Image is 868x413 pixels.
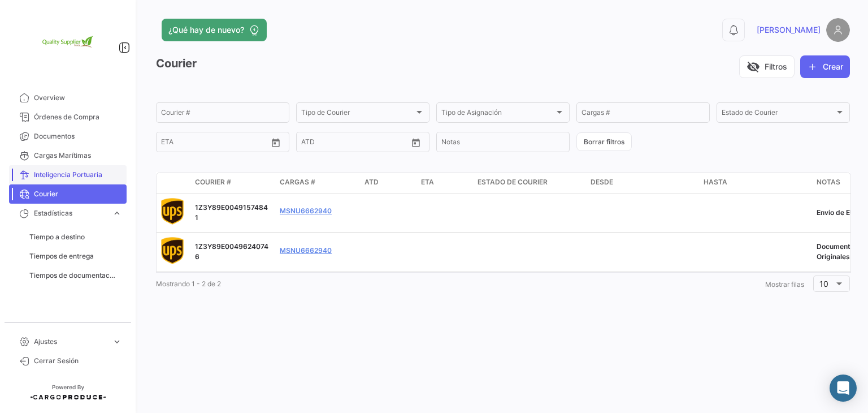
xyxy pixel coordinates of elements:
[421,177,434,187] span: ETA
[161,237,184,264] img: UPSIcon.png
[162,19,267,41] button: ¿Qué hay de nuevo?
[830,375,857,402] div: Abrir Intercom Messenger
[34,337,107,347] span: Ajustes
[757,24,821,36] span: [PERSON_NAME]
[9,107,127,127] a: Órdenes de Compra
[9,88,127,107] a: Overview
[190,173,275,193] datatable-header-cell: Courier #
[29,251,94,261] span: Tiempos de entrega
[25,267,127,284] a: Tiempos de documentación
[819,279,828,289] span: 10
[275,173,360,193] datatable-header-cell: Cargas #
[29,270,115,281] span: Tiempos de documentación
[739,55,795,78] button: visibility_offFiltros
[195,242,268,261] span: 1Z3Y89E00496240746
[161,198,184,225] img: UPSIcon.png
[156,55,197,72] h3: Courier
[473,173,586,193] datatable-header-cell: Estado de Courier
[817,177,840,187] span: Notas
[576,132,632,151] button: Borrar filtros
[826,18,850,42] img: placeholder-user.png
[280,177,315,187] span: Cargas #
[34,189,122,199] span: Courier
[765,280,804,289] span: Mostrar filas
[34,208,107,218] span: Estadísticas
[195,203,268,222] span: 1Z3Y89E00491574841
[301,140,337,148] input: ATD Desde
[25,248,127,265] a: Tiempos de entrega
[800,55,850,78] button: Crear
[478,177,548,187] span: Estado de Courier
[34,150,122,161] span: Cargas Marítimas
[416,173,473,193] datatable-header-cell: ETA
[360,173,416,193] datatable-header-cell: ATD
[9,127,127,146] a: Documentos
[157,173,190,193] datatable-header-cell: logo
[364,177,379,187] span: ATD
[112,337,122,347] span: expand_more
[195,177,231,187] span: Courier #
[407,134,424,151] button: Open calendar
[591,177,613,187] span: Desde
[747,60,760,74] span: visibility_off
[34,356,122,366] span: Cerrar Sesión
[156,279,221,288] span: Mostrando 1 - 2 de 2
[203,140,254,148] input: ETA Hasta
[345,140,396,148] input: ATD Hasta
[280,206,332,216] a: MSNU6662940
[34,112,122,122] span: Órdenes de Compra
[441,110,554,118] span: Tipo de Asignación
[34,93,122,103] span: Overview
[34,131,122,141] span: Documentos
[704,177,727,187] span: Hasta
[9,184,127,204] a: Courier
[301,110,414,118] span: Tipo de Courier
[699,173,812,193] datatable-header-cell: Hasta
[267,134,284,151] button: Open calendar
[25,229,127,246] a: Tiempo a destino
[112,208,122,218] span: expand_more
[9,146,127,165] a: Cargas Marítimas
[168,24,244,36] span: ¿Qué hay de nuevo?
[34,170,122,180] span: Inteligencia Portuaria
[40,14,96,70] img: 2e1e32d8-98e2-4bbc-880e-a7f20153c351.png
[161,140,196,148] input: ETA Desde
[29,232,85,242] span: Tiempo a destino
[280,246,332,256] a: MSNU6662940
[9,165,127,184] a: Inteligencia Portuaria
[722,110,835,118] span: Estado de Courier
[586,173,699,193] datatable-header-cell: Desde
